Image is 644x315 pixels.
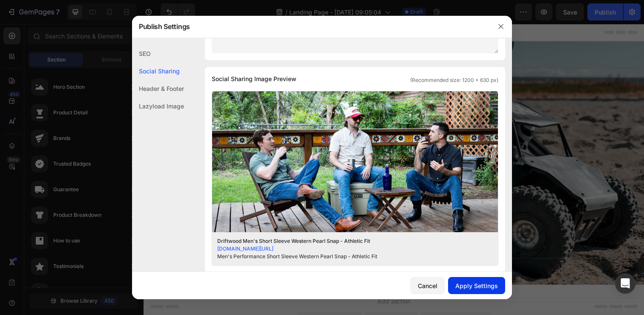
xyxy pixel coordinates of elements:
p: Rated 4.5/5 Based on 895 Reviews [49,45,136,52]
div: Don’t Miss Out [61,211,109,220]
div: Cancel [418,281,437,290]
div: Lazyload Image [132,97,184,115]
button: Apply Settings [448,277,505,294]
div: Men's Performance Short Sleeve Western Pearl Snap - Athletic Fit [217,253,480,260]
span: (Recommended size: 1200 x 630 px) [410,76,498,84]
a: [DOMAIN_NAME][URL] [217,245,273,252]
p: Don't let this incredible opportunity slip away! Own the ultimate RC off-road vehicle now! [7,175,212,195]
h2: Enjoy an amazing [6,77,213,173]
div: SEO [132,45,184,62]
p: 30-day money-back guarantee included [18,230,115,238]
button: Cancel [411,277,445,294]
span: Social Sharing Image Preview [212,74,296,84]
div: Driftwood Men's Short Sleeve Western Pearl Snap - Athletic Fit [217,237,480,245]
div: Open Intercom Messenger [615,273,635,294]
span: Add section [236,279,276,288]
div: Apply Settings [455,281,498,290]
button: Don’t Miss Out [6,206,164,225]
div: Header & Footer [132,80,184,97]
div: Drop element here [343,139,388,146]
p: Off-Road Racer [7,58,212,76]
div: Social Sharing [132,62,184,80]
div: Publish Settings [132,15,490,38]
